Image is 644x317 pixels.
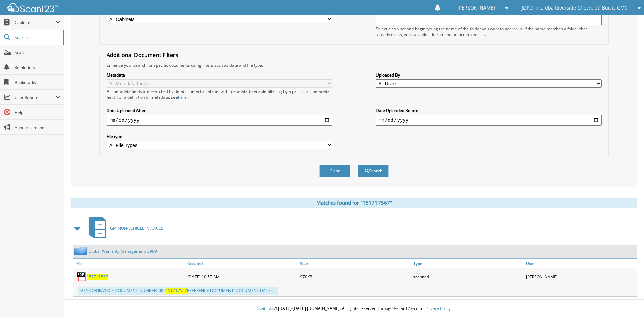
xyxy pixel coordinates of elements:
label: Date Uploaded Before [376,107,602,113]
span: Bookmarks [15,80,60,85]
a: Size [298,259,411,268]
img: folder2.png [74,247,89,255]
span: Cabinets [15,20,56,26]
a: GM NON-VEHICLE INVOICES [85,215,163,241]
div: scanned [411,270,524,283]
div: Enhance your search for specific documents using filters such as date and file type. [103,62,605,68]
span: Help [15,110,60,115]
label: Uploaded By [376,72,602,78]
span: Scan123 [257,305,274,311]
span: Scan [15,50,60,55]
span: GM NON-VEHICLE INVOICES [110,225,163,231]
button: Clear [319,165,350,177]
img: scan123-logo-white.svg [7,3,58,12]
div: VENDOR INVOICE DOCUMENT NUMBER: 000 REFERENCE DOCUMENT: DOCUMENT DATE: ... [78,287,278,295]
span: Search [15,35,59,40]
a: here [178,94,187,100]
a: Type [411,259,524,268]
input: end [376,115,602,126]
label: Date Uploaded After [107,107,332,113]
div: All metadata fields are searched by default. Select a cabinet with metadata to enable filtering b... [107,88,332,100]
span: 151717567 [166,288,187,294]
a: User [524,259,637,268]
legend: Additional Document Filters [103,51,182,59]
label: File type [107,134,332,139]
div: Select a cabinet and begin typing the name of the folder you want to search in. If the name match... [376,26,602,37]
div: Matches found for "151717567" [71,198,637,208]
div: [DATE] 10:57 AM [186,270,298,283]
label: Metadata [107,72,332,78]
div: 970KB [298,270,411,283]
div: © [DATE]-[DATE] [DOMAIN_NAME]. All rights reserved | appg04-scan123-com | [64,300,644,317]
a: File [73,259,186,268]
img: PDF.png [76,271,87,282]
span: [PERSON_NAME] [457,6,495,10]
span: Announcements [15,124,60,130]
button: Search [358,165,389,177]
span: JDPD, Inc. dba Riverside Chevrolet, Buick, GMC [522,6,628,10]
span: Reminders [15,65,60,70]
a: 151717567 [87,274,108,280]
input: start [107,115,332,126]
div: [PERSON_NAME] [524,270,637,283]
a: Created [186,259,298,268]
a: Global Warranty Management #999 [89,248,157,254]
span: User Reports [15,95,56,100]
iframe: Chat Widget [610,284,644,317]
a: Privacy Policy [425,305,451,311]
